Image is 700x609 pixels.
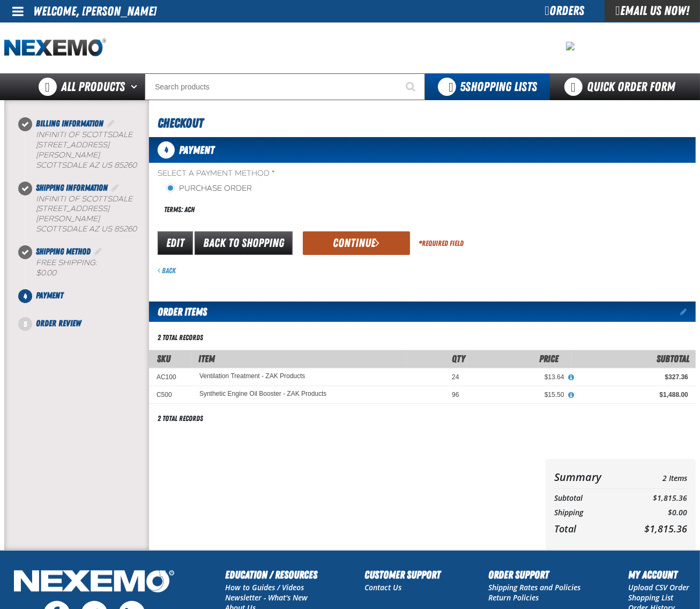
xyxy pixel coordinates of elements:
div: $1,488.00 [579,390,688,399]
button: Continue [303,231,410,255]
span: 96 [452,391,459,399]
span: 5 [18,317,32,331]
div: 2 total records [158,333,203,343]
a: Quick Order Form [550,73,695,100]
span: Qty [452,353,466,364]
span: $1,815.36 [644,522,687,535]
a: Shopping List [628,592,673,603]
strong: $0.00 [36,268,56,277]
a: Edit items [680,308,696,315]
span: Shipping Information [36,183,108,193]
span: Item [198,353,215,364]
button: You have 5 Shopping Lists. Open to view details [425,73,550,100]
span: 4 [18,289,32,303]
a: Contact Us [365,582,402,592]
a: Ventilation Treatment - ZAK Products [199,373,305,380]
a: SKU [157,353,170,364]
td: $1,815.36 [624,491,687,506]
div: $15.50 [474,390,564,399]
span: SCOTTSDALE [36,224,87,234]
li: Payment. Step 4 of 5. Not Completed [25,289,149,317]
strong: 5 [460,79,465,94]
div: $327.36 [579,373,688,381]
a: Back [158,266,176,275]
span: Checkout [158,116,203,131]
th: Total [554,520,624,537]
span: Subtotal [657,353,689,364]
li: Shipping Information. Step 2 of 5. Completed [25,182,149,246]
img: Nexemo logo [4,39,106,57]
span: Order Review [36,318,81,328]
a: Edit Shipping Information [110,183,121,193]
h2: Education / Resources [225,567,317,583]
h2: My Account [628,567,689,583]
th: Subtotal [554,491,624,506]
a: How to Guides / Videos [225,582,304,592]
span: [STREET_ADDRESS][PERSON_NAME] [36,204,109,223]
nav: Checkout steps. Current step is Payment. Step 4 of 5 [17,117,149,330]
td: $0.00 [624,506,687,520]
a: Home [4,39,106,57]
span: 24 [452,373,459,381]
button: Start Searching [398,73,425,100]
span: Infiniti of Scottsdale [36,130,132,139]
a: Upload CSV Order [628,582,689,592]
input: Search [145,73,425,100]
span: Payment [179,144,214,156]
button: Open All Products pages [127,73,145,100]
span: Shipping Method [36,246,91,257]
td: C500 [149,386,192,403]
a: Edit [158,231,193,255]
a: Edit Billing Information [106,118,116,129]
span: US [101,161,112,170]
img: Nexemo Logo [11,567,177,598]
a: Synthetic Engine Oil Booster - ZAK Products [199,390,326,398]
img: 101e2d29ebe5c13c135f6d33ff989c39.png [566,42,575,50]
li: Shipping Method. Step 3 of 5. Completed [25,245,149,289]
div: Terms: ACH [158,198,422,221]
td: AC100 [149,368,192,386]
h2: Order Items [149,302,207,322]
div: $13.64 [474,373,564,381]
div: Free Shipping: [36,258,149,279]
span: AZ [89,161,99,170]
a: Return Policies [488,592,539,603]
span: All Products [61,77,125,96]
span: SCOTTSDALE [36,161,87,170]
a: Shipping Rates and Policies [488,582,580,592]
h2: Order Support [488,567,580,583]
input: Purchase Order [166,184,175,192]
div: Required Field [419,238,464,249]
li: Billing Information. Step 1 of 5. Completed [25,117,149,182]
td: 2 Items [624,468,687,486]
li: Order Review. Step 5 of 5. Not Completed [25,317,149,330]
label: Purchase Order [166,184,252,194]
span: Infiniti of Scottsdale [36,194,132,204]
span: Price [540,353,559,364]
span: AZ [89,224,99,234]
button: View All Prices for Ventilation Treatment - ZAK Products [564,373,578,382]
span: Select a Payment Method [158,169,422,179]
button: View All Prices for Synthetic Engine Oil Booster - ZAK Products [564,390,578,400]
a: Newsletter - What's New [225,592,308,603]
th: Summary [554,468,624,486]
h2: Customer Support [365,567,441,583]
span: [STREET_ADDRESS][PERSON_NAME] [36,140,109,160]
div: 2 total records [158,413,203,424]
th: Shipping [554,506,624,520]
bdo: 85260 [114,161,137,170]
span: Shopping Lists [460,79,537,94]
span: Payment [36,290,63,300]
span: 4 [158,141,175,159]
span: US [101,224,112,234]
a: Edit Shipping Method [93,246,103,257]
bdo: 85260 [114,224,137,234]
a: Back to Shopping [195,231,293,255]
span: Billing Information [36,118,103,129]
